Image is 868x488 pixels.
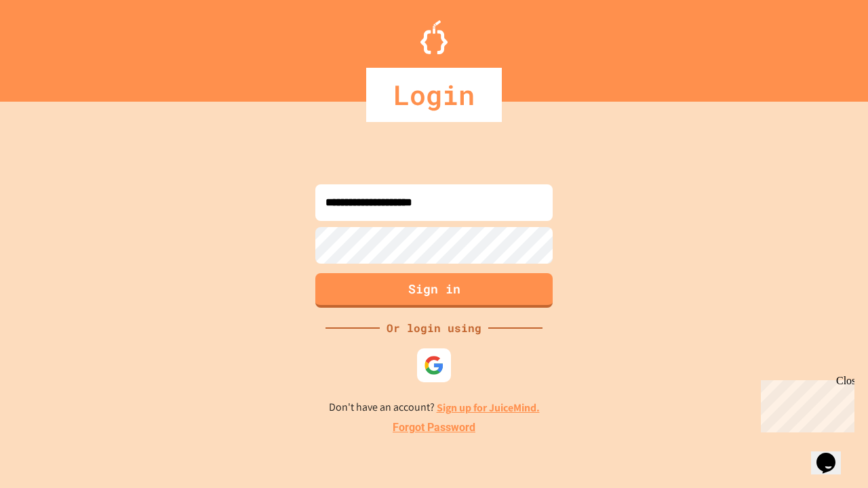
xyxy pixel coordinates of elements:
div: Chat with us now!Close [5,5,94,86]
button: Sign in [315,273,553,308]
a: Forgot Password [393,420,475,436]
iframe: chat widget [811,434,854,474]
a: Sign up for JuiceMind. [437,401,540,415]
p: Don't have an account? [329,399,540,416]
div: Login [366,68,502,122]
iframe: chat widget [755,375,854,432]
img: google-icon.svg [424,355,444,375]
img: Logo.svg [420,20,448,54]
div: Or login using [380,320,488,336]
